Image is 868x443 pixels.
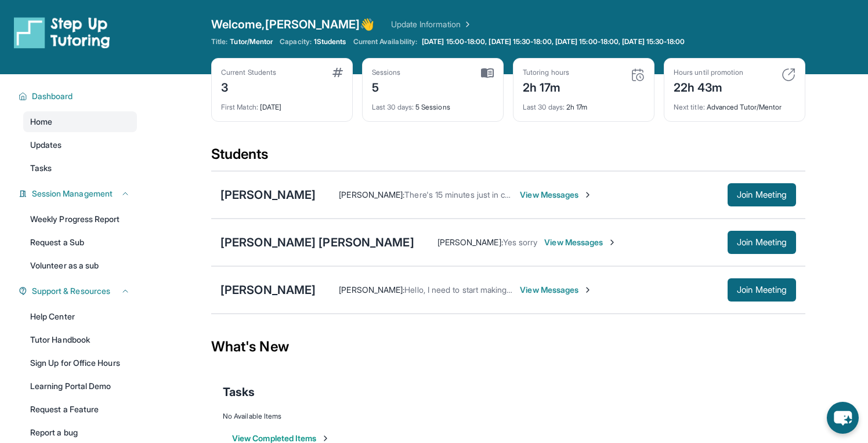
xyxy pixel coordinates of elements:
div: [PERSON_NAME] [220,187,316,203]
div: Advanced Tutor/Mentor [674,96,795,112]
img: card [631,68,645,82]
div: 5 [372,77,401,96]
button: Join Meeting [728,183,796,206]
span: [PERSON_NAME] : [437,237,503,247]
span: Tasks [30,162,52,174]
span: [DATE] 15:00-18:00, [DATE] 15:30-18:00, [DATE] 15:00-18:00, [DATE] 15:30-18:00 [422,37,685,46]
div: 3 [221,77,276,96]
img: card [782,68,795,82]
span: Title: [211,37,227,46]
span: Dashboard [32,90,73,102]
span: Session Management [32,188,113,199]
span: Yes sorry [503,237,538,247]
span: First Match : [221,103,258,111]
a: Home [23,111,137,132]
img: Chevron Right [461,19,472,30]
a: Volunteer as a sub [23,255,137,276]
div: Tutoring hours [523,68,569,77]
span: [PERSON_NAME] : [339,285,404,295]
span: Join Meeting [737,191,787,198]
a: Learning Portal Demo [23,376,137,397]
span: Support & Resources [32,285,110,297]
a: Tasks [23,158,137,179]
img: Chevron-Right [583,190,592,199]
img: Chevron-Right [607,238,617,247]
button: Support & Resources [27,285,130,297]
a: Sign Up for Office Hours [23,353,137,373]
div: Hours until promotion [674,68,743,77]
div: Students [211,145,805,170]
button: Join Meeting [728,231,796,254]
a: Weekly Progress Report [23,209,137,230]
span: View Messages [520,284,592,296]
img: card [481,68,494,78]
img: card [332,68,343,77]
a: Request a Feature [23,399,137,420]
div: [DATE] [221,96,343,112]
span: Join Meeting [737,286,787,293]
span: Capacity: [280,37,312,46]
a: Report a bug [23,422,137,443]
button: chat-button [827,402,859,434]
div: [PERSON_NAME] [PERSON_NAME] [220,234,414,250]
span: Welcome, [PERSON_NAME] 👋 [211,16,375,32]
span: There's 15 minutes just in case someone's running late or extra time to explain something [404,190,733,199]
div: [PERSON_NAME] [220,282,316,298]
span: Updates [30,139,62,151]
div: What's New [211,321,805,372]
div: 2h 17m [523,77,569,96]
img: Chevron-Right [583,285,592,295]
a: Update Information [391,19,472,30]
span: 1 Students [314,37,346,46]
span: Home [30,116,52,128]
a: Tutor Handbook [23,329,137,350]
span: Next title : [674,103,705,111]
a: [DATE] 15:00-18:00, [DATE] 15:30-18:00, [DATE] 15:00-18:00, [DATE] 15:30-18:00 [419,37,687,46]
div: 5 Sessions [372,96,494,112]
span: Join Meeting [737,239,787,246]
button: Session Management [27,188,130,199]
span: Current Availability: [353,37,417,46]
span: View Messages [520,189,592,201]
span: Last 30 days : [523,103,565,111]
a: Request a Sub [23,232,137,253]
span: Last 30 days : [372,103,414,111]
div: 22h 43m [674,77,743,96]
a: Help Center [23,306,137,327]
button: Join Meeting [728,278,796,302]
div: 2h 17m [523,96,645,112]
button: Dashboard [27,90,130,102]
a: Updates [23,135,137,155]
span: View Messages [544,237,617,248]
span: Tasks [223,384,255,400]
div: Sessions [372,68,401,77]
span: [PERSON_NAME] : [339,190,404,199]
div: Current Students [221,68,276,77]
span: Tutor/Mentor [230,37,273,46]
img: logo [14,16,110,49]
div: No Available Items [223,412,794,421]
